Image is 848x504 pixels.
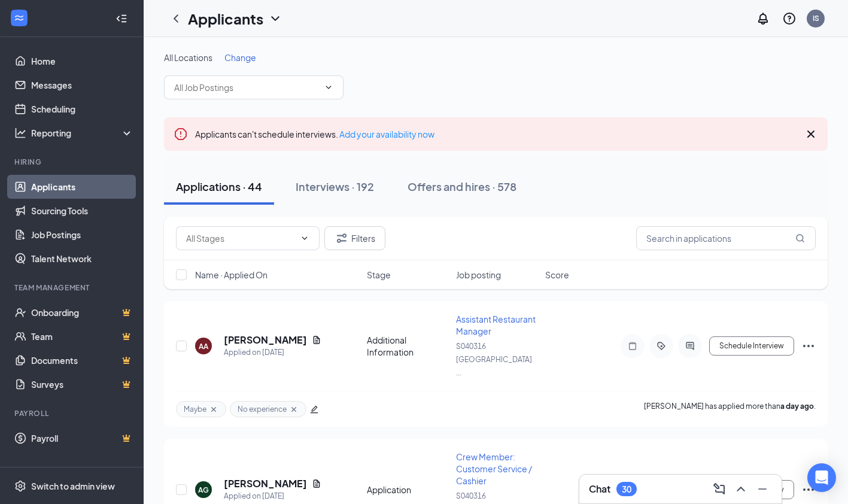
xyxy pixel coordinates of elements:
svg: Document [312,479,321,488]
div: Applied on [DATE] [224,347,321,359]
input: Search in applications [636,226,816,250]
div: Applications · 44 [176,179,262,194]
svg: Minimize [755,482,770,496]
svg: Error [174,127,188,141]
svg: Filter [335,231,349,245]
svg: ChevronDown [324,83,333,92]
span: Job posting [456,269,501,281]
svg: QuestionInfo [782,11,797,26]
svg: Notifications [756,11,770,26]
button: ChevronUp [731,479,750,499]
div: Open Intercom Messenger [807,463,836,492]
div: IS [813,13,819,23]
svg: Collapse [116,13,127,25]
span: No experience [238,404,287,414]
span: Change [224,52,256,63]
span: Applicants can't schedule interviews. [195,129,434,139]
div: AG [198,485,209,495]
span: Maybe [184,404,206,414]
a: Talent Network [31,247,133,271]
svg: Analysis [14,127,26,139]
a: Add your availability now [339,129,434,139]
span: edit [310,405,318,414]
svg: ChevronLeft [169,11,183,26]
svg: Note [625,341,640,351]
svg: ActiveChat [683,341,697,351]
svg: Document [312,335,321,345]
a: Applicants [31,175,133,199]
button: Minimize [753,479,772,499]
div: Offers and hires · 578 [408,179,516,194]
svg: WorkstreamLogo [13,12,25,24]
h1: Applicants [188,8,263,29]
span: Stage [367,269,391,281]
button: ComposeMessage [710,479,729,499]
span: Assistant Restaurant Manager [456,314,536,336]
svg: ActiveTag [654,341,668,351]
a: TeamCrown [31,324,133,348]
a: Home [31,49,133,73]
button: Schedule Interview [709,336,794,356]
svg: MagnifyingGlass [795,233,805,243]
div: Team Management [14,283,131,293]
svg: Ellipses [801,339,816,353]
svg: Cross [804,127,818,141]
div: AA [199,341,208,351]
div: Application [367,484,449,496]
svg: Settings [14,480,26,492]
div: Reporting [31,127,134,139]
div: Additional Information [367,334,449,358]
a: Messages [31,73,133,97]
a: Scheduling [31,97,133,121]
input: All Stages [186,232,295,245]
svg: Cross [289,405,299,414]
a: PayrollCrown [31,426,133,450]
input: All Job Postings [174,81,319,94]
span: Crew Member: Customer Service / Cashier [456,451,532,486]
svg: ChevronDown [268,11,282,26]
a: SurveysCrown [31,372,133,396]
a: OnboardingCrown [31,300,133,324]
span: All Locations [164,52,212,63]
a: DocumentsCrown [31,348,133,372]
p: [PERSON_NAME] has applied more than . [644,401,816,417]
button: Filter Filters [324,226,385,250]
svg: ChevronDown [300,233,309,243]
span: Score [545,269,569,281]
svg: Cross [209,405,218,414]
h3: Chat [589,482,610,496]
span: S040316 [GEOGRAPHIC_DATA] ... [456,342,532,377]
div: Interviews · 192 [296,179,374,194]
a: Sourcing Tools [31,199,133,223]
h5: [PERSON_NAME] [224,333,307,347]
svg: ComposeMessage [712,482,727,496]
h5: [PERSON_NAME] [224,477,307,490]
a: Job Postings [31,223,133,247]
div: Applied on [DATE] [224,490,321,502]
div: 30 [622,484,631,494]
div: Hiring [14,157,131,167]
b: a day ago [780,402,814,411]
div: Payroll [14,408,131,418]
span: Name · Applied On [195,269,268,281]
svg: ChevronUp [734,482,748,496]
svg: Ellipses [801,482,816,497]
div: Switch to admin view [31,480,115,492]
